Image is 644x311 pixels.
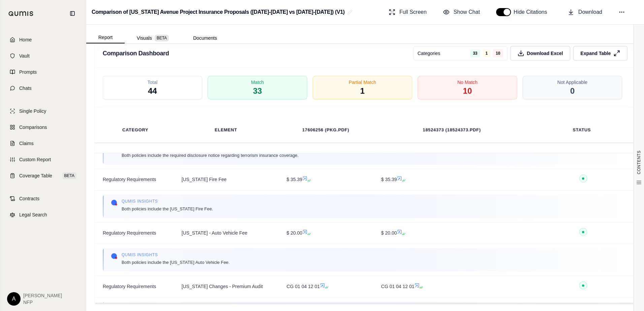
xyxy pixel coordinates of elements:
span: [US_STATE] Fire Fee [182,176,270,183]
h2: Comparison of [US_STATE] Avenue Project Insurance Proposals ([DATE]-[DATE] vs [DATE]-[DATE]) (V1) [92,6,345,18]
button: Expand Table [573,46,627,61]
span: CG 01 04 12 01 [287,282,365,290]
span: Qumis INSIGHTS [122,199,213,204]
span: ● [581,282,585,288]
span: Coverage Table [19,172,52,179]
span: 33 [470,49,480,57]
a: Home [4,32,82,47]
span: Full Screen [399,8,427,16]
span: Chats [19,85,32,92]
a: Prompts [4,65,82,79]
h3: Comparison Dashboard [103,47,169,59]
span: 1 [360,85,364,96]
span: NFP [23,299,62,306]
span: Download Excel [527,50,563,57]
span: Claims [19,140,34,147]
button: ● [579,228,587,238]
span: $ 35.39 [381,176,522,183]
span: ● [581,176,585,181]
span: Single Policy [19,108,46,114]
span: Download [578,8,602,16]
span: CG 01 04 12 01 [381,282,522,290]
button: Report [86,32,125,43]
a: Comparisons [4,120,82,135]
span: Regulatory Requirements [103,282,165,290]
a: Custom Report [4,152,82,167]
span: ● [581,229,585,235]
span: Regulatory Requirements [103,176,165,183]
a: Contracts [4,191,82,206]
span: Not Applicable [557,79,587,85]
span: Both policies include the required disclosure notice regarding terrorism insurance coverage. [122,152,299,159]
button: Download Excel [510,46,570,61]
span: Both policies include the [US_STATE] Auto Vehicle Fee. [122,258,230,266]
th: 17606256 (pkg.pdf) [294,123,357,137]
button: ● [579,281,587,291]
button: Categories33110 [413,46,508,60]
img: Qumis [111,252,118,259]
span: Partial Match [349,79,376,85]
span: $ 20.00 [381,229,522,237]
img: Qumis Logo [8,11,34,16]
span: Hide Citations [514,8,551,16]
th: Element [206,123,245,137]
th: Category [114,123,156,137]
span: 44 [148,85,157,96]
span: Categories [418,50,441,57]
a: Single Policy [4,104,82,118]
span: Vault [19,53,30,59]
span: [PERSON_NAME] [23,292,62,299]
span: Comparisons [19,124,47,131]
span: Qumis INSIGHTS [122,252,230,257]
span: Prompts [19,69,37,75]
th: Status [565,123,599,137]
div: A [7,292,21,306]
span: Home [19,36,32,43]
span: Both policies include the [US_STATE] Fire Fee. [122,205,213,212]
button: ● [579,174,587,185]
button: Download [565,5,605,19]
span: Show Chat [454,8,480,16]
button: Documents [181,33,229,43]
img: Qumis [111,199,118,206]
span: Custom Report [19,156,51,163]
span: [US_STATE] - Auto Vehicle Fee [182,229,270,237]
span: $ 20.00 [287,229,365,237]
span: Contracts [19,195,39,202]
span: Expand Table [580,50,611,57]
span: CONTENTS [636,150,642,174]
span: [US_STATE] Changes - Premium Audit [182,282,270,290]
th: 18524373 (18524373.pdf) [415,123,489,137]
span: 33 [253,85,262,96]
a: Legal Search [4,207,82,222]
a: Claims [4,136,82,151]
span: 0 [570,85,575,96]
a: Coverage TableBETA [4,168,82,183]
span: Regulatory Requirements [103,229,165,237]
span: No Match [457,79,478,85]
span: Total [148,79,158,85]
a: Vault [4,48,82,63]
span: Match [251,79,264,85]
span: BETA [155,35,169,41]
button: Visuals [125,33,181,43]
span: 10 [463,85,472,96]
button: Collapse sidebar [67,8,78,19]
span: Legal Search [19,211,47,218]
span: 10 [493,49,503,57]
a: Chats [4,81,82,96]
span: BETA [62,172,76,179]
span: $ 35.39 [287,176,365,183]
button: Full Screen [386,5,429,19]
span: 1 [483,49,490,57]
button: Show Chat [440,5,483,19]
